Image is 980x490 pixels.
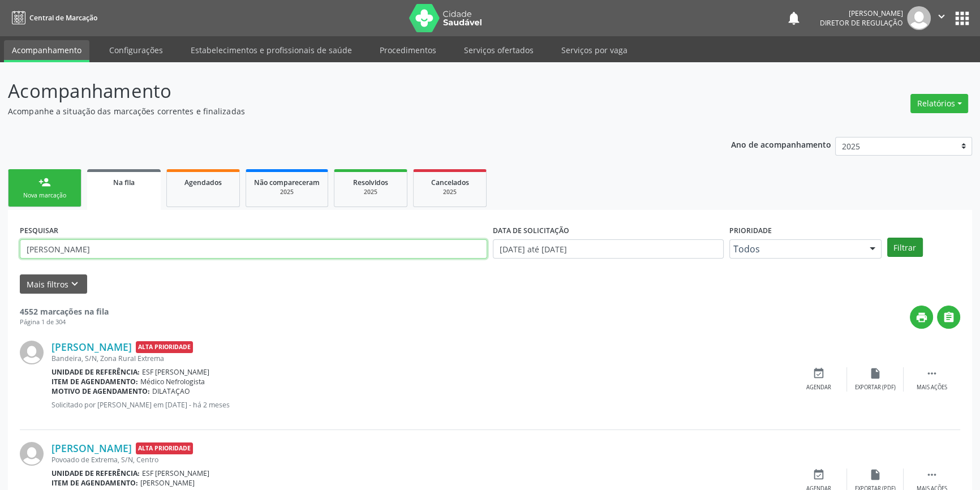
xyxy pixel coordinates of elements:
i: keyboard_arrow_down [68,278,81,290]
i:  [935,10,948,23]
div: Nova marcação [16,191,73,200]
a: Acompanhamento [4,40,89,62]
b: Item de agendamento: [51,478,138,488]
i: event_available [813,468,825,481]
span: Central de Marcação [29,13,97,23]
p: Ano de acompanhamento [731,137,831,151]
p: Solicitado por [PERSON_NAME] em [DATE] - há 2 meses [51,400,790,410]
a: [PERSON_NAME] [51,442,132,454]
i: print [915,311,928,324]
b: Motivo de agendamento: [51,386,150,396]
span: Diretor de regulação [820,18,903,28]
div: Povoado de Extrema, S/N, Centro [51,455,790,465]
span: ESF [PERSON_NAME] [142,367,209,377]
b: Unidade de referência: [51,367,140,377]
img: img [20,442,44,466]
img: img [20,341,44,364]
i:  [926,367,938,380]
div: Exportar (PDF) [855,384,896,392]
i: insert_drive_file [869,468,882,481]
button: Relatórios [910,94,968,113]
div: person_add [38,176,51,188]
a: Serviços ofertados [456,40,541,60]
span: Na fila [113,178,135,187]
div: Mais ações [917,384,947,392]
i:  [926,468,938,481]
div: 2025 [342,188,399,196]
i: event_available [813,367,825,380]
button: notifications [786,10,802,26]
p: Acompanhe a situação das marcações correntes e finalizadas [8,105,683,117]
i: insert_drive_file [869,367,882,380]
span: Não compareceram [254,178,320,187]
span: Médico Nefrologista [140,377,205,386]
span: Cancelados [431,178,469,187]
label: Prioridade [729,222,772,239]
span: Agendados [184,178,222,187]
button: Filtrar [887,238,923,257]
span: [PERSON_NAME] [140,478,195,488]
label: DATA DE SOLICITAÇÃO [493,222,569,239]
span: Alta Prioridade [136,341,193,353]
a: Central de Marcação [8,8,97,27]
span: DILATAÇAO [152,386,190,396]
button:  [931,6,952,30]
input: Nome, CNS [20,239,487,259]
p: Acompanhamento [8,77,683,105]
div: Bandeira, S/N, Zona Rural Extrema [51,354,790,363]
strong: 4552 marcações na fila [20,306,109,317]
button:  [937,306,960,329]
div: 2025 [422,188,478,196]
input: Selecione um intervalo [493,239,724,259]
span: Todos [733,243,858,255]
span: Alta Prioridade [136,442,193,454]
button: print [910,306,933,329]
img: img [907,6,931,30]
div: 2025 [254,188,320,196]
div: Agendar [806,384,831,392]
span: Resolvidos [353,178,388,187]
button: apps [952,8,972,28]
a: [PERSON_NAME] [51,341,132,353]
a: Procedimentos [372,40,444,60]
a: Configurações [101,40,171,60]
b: Item de agendamento: [51,377,138,386]
span: ESF [PERSON_NAME] [142,468,209,478]
button: Mais filtroskeyboard_arrow_down [20,274,87,294]
div: [PERSON_NAME] [820,8,903,18]
div: Página 1 de 304 [20,317,109,327]
a: Estabelecimentos e profissionais de saúde [183,40,360,60]
label: PESQUISAR [20,222,58,239]
b: Unidade de referência: [51,468,140,478]
i:  [943,311,955,324]
a: Serviços por vaga [553,40,635,60]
